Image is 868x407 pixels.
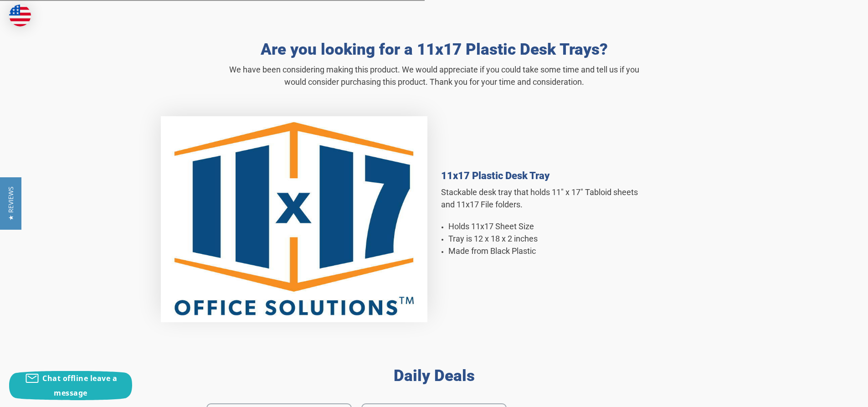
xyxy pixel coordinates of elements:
span: ★ Reviews [6,186,15,221]
span: We have been considering making this product. We would appreciate if you could take some time and... [229,65,639,87]
span: Tray is 12 x 18 x 2 inches [448,234,538,243]
h2: Are you looking for a 11x17 Plastic Desk Trays? [229,40,639,59]
h2: Daily Deals [206,366,662,385]
img: duty and tax information for United States [9,5,31,26]
h4: 11x17 Plastic Desk Tray [441,170,646,181]
span: Made from Black Plastic [448,246,536,256]
span: Chat offline leave a message [42,373,117,398]
span: Holds 11x17 Sheet Size [448,222,534,231]
span: Stackable desk tray that holds 11" x 17" Tabloid sheets and 11x17 File folders. [441,187,638,209]
iframe: Google Customer Reviews [793,382,868,407]
button: Chat offline leave a message [9,371,132,400]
